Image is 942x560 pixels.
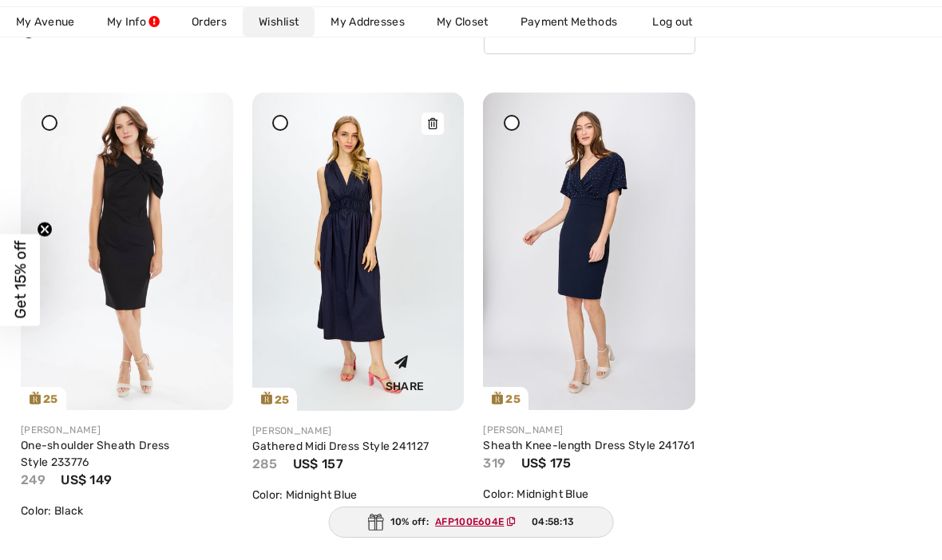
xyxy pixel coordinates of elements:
a: Orders [176,7,243,37]
button: Close teaser [37,222,53,238]
a: My Addresses [315,7,421,37]
div: [PERSON_NAME] [483,423,695,437]
a: Wishlist [243,7,315,37]
span: 04:58:13 [532,515,574,529]
span: 285 [252,456,278,471]
span: US$ 175 [521,455,572,471]
div: [PERSON_NAME] [252,424,465,438]
div: Color: Midnight Blue [483,486,695,503]
a: Gathered Midi Dress Style 241127 [252,440,429,453]
a: 25 [21,93,233,410]
span: My Avenue [16,14,75,30]
div: Share [358,342,453,399]
a: 25 [252,93,465,411]
a: Log out [636,7,724,37]
a: Sheath Knee-length Dress Style 241761 [483,439,695,452]
ins: AFP100E604E [435,516,504,527]
img: Gift.svg [368,514,384,530]
div: 10% off: [329,507,614,538]
span: Get 15% off [11,241,30,319]
img: joseph-ribkoff-dresses-jumpsuits-midnight-blue_241761a1_046a_search.jpg [483,93,695,410]
span: 249 [21,472,46,487]
span: US$ 157 [293,456,343,471]
span: US$ 149 [61,472,112,487]
div: Color: Black [21,503,233,519]
a: My Closet [421,7,505,37]
div: [PERSON_NAME] [21,423,233,437]
span: 319 [483,455,505,471]
img: joseph-ribkoff-dresses-jumpsuits-black_2337761_93d9_search.jpg [21,93,233,410]
img: joseph-ribkoff-dresses-jumpsuits-midnight-blue_241127a1_03cb_search.jpg [252,93,465,411]
div: Color: Midnight Blue [252,487,465,503]
a: One-shoulder Sheath Dress Style 233776 [21,439,170,469]
a: Payment Methods [505,7,634,37]
a: My Info [91,7,176,37]
a: 25 [483,93,695,410]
